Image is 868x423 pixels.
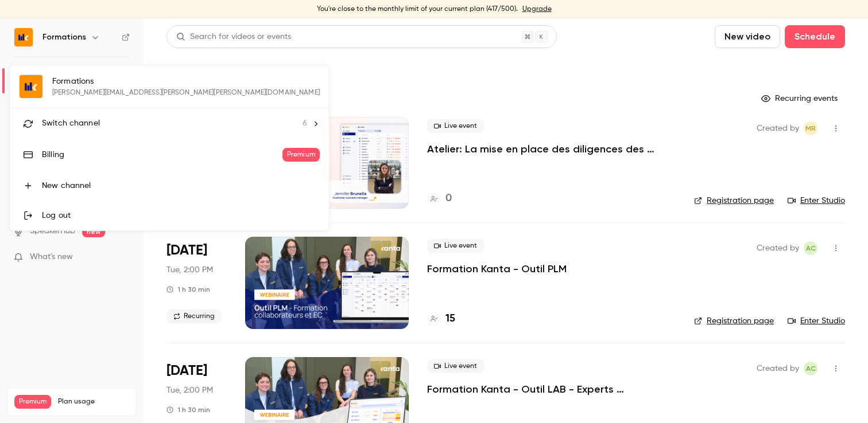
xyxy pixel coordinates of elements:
span: 6 [303,117,307,130]
div: Billing [42,149,282,160]
span: Switch channel [42,117,100,130]
div: New channel [42,180,320,191]
span: Premium [282,148,320,162]
div: Log out [42,210,320,221]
